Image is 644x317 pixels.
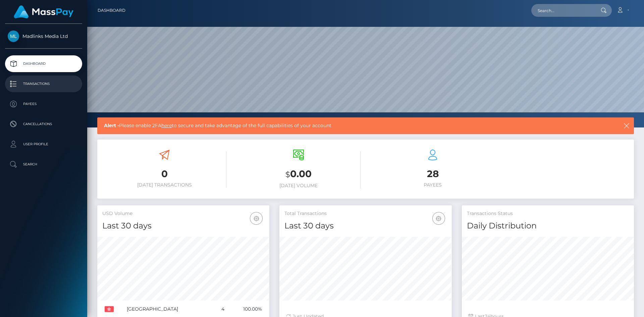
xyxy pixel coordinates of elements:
a: Cancellations [5,116,82,133]
h5: Total Transactions [284,210,446,217]
img: HK.png [105,305,114,314]
p: Payees [8,99,79,109]
h5: Transactions Status [467,210,629,217]
h4: Daily Distribution [467,220,629,232]
h4: Last 30 days [284,220,446,232]
h3: 28 [371,167,495,180]
a: Transactions [5,75,82,92]
h5: USD Volume [102,210,264,217]
h3: 0.00 [236,167,361,181]
h6: [DATE] Transactions [102,182,226,188]
a: Payees [5,96,82,112]
a: here [161,122,172,128]
span: Please enable 2FA to secure and take advantage of the full capabilities of your account [104,122,570,129]
img: Madlinks Media Ltd [8,31,19,42]
input: Search... [531,4,594,17]
span: Madlinks Media Ltd [5,33,82,39]
p: Transactions [8,79,79,89]
small: $ [285,170,290,179]
img: MassPay Logo [14,5,73,18]
a: Dashboard [98,3,125,17]
h6: Payees [371,182,495,188]
h4: Last 30 days [102,220,264,232]
a: Dashboard [5,55,82,72]
b: Alert - [104,122,119,128]
p: Dashboard [8,59,79,69]
p: Search [8,159,79,169]
h3: 0 [102,167,226,180]
a: Search [5,156,82,173]
a: User Profile [5,136,82,153]
p: User Profile [8,139,79,149]
p: Cancellations [8,119,79,129]
h6: [DATE] Volume [236,183,361,189]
